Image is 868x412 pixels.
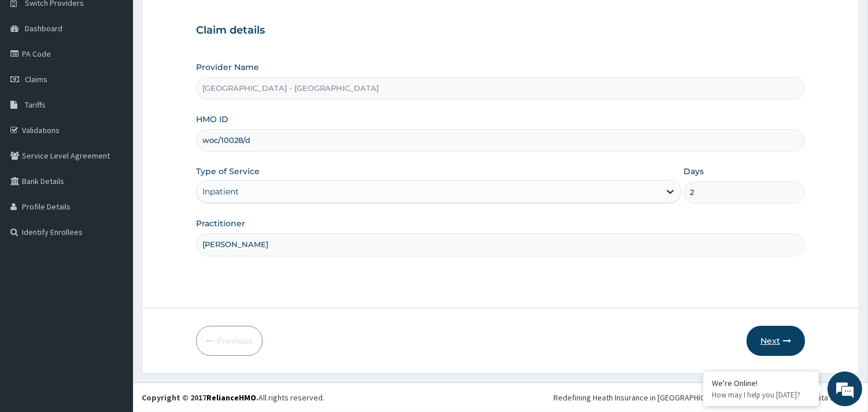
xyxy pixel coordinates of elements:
[196,129,805,152] input: Enter HMO ID
[196,165,260,177] label: Type of Service
[553,392,859,403] div: Redefining Heath Insurance in [GEOGRAPHIC_DATA] using Telemedicine and Data Science!
[6,282,220,323] textarea: Type your message and hit 'Enter'
[196,113,228,125] label: HMO ID
[25,74,47,84] span: Claims
[196,24,805,37] h3: Claim details
[747,326,805,356] button: Next
[712,390,810,400] p: How may I help you today?
[142,392,258,403] strong: Copyright © 2017 .
[196,218,245,229] label: Practitioner
[25,100,46,110] span: Tariffs
[60,65,194,80] div: Chat with us now
[202,186,239,197] div: Inpatient
[21,58,47,87] img: d_794563401_company_1708531726252_794563401
[196,326,263,356] button: Previous
[712,378,810,388] div: We're Online!
[67,129,160,246] span: We're online!
[196,61,259,73] label: Provider Name
[206,392,256,403] a: RelianceHMO
[133,382,868,412] footer: All rights reserved.
[684,165,704,177] label: Days
[25,23,62,34] span: Dashboard
[196,233,805,256] input: Enter Name
[190,6,217,34] div: Minimize live chat window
